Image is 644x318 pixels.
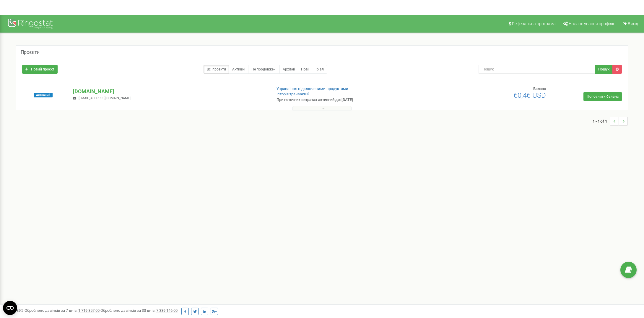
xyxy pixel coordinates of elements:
a: Реферальна програма [505,15,559,33]
p: [DOMAIN_NAME] [73,88,267,95]
span: Баланс [533,86,546,91]
u: 1 719 357,00 [78,308,100,313]
a: Нові [298,65,312,74]
span: 60,46 USD [514,91,546,99]
a: Архівні [279,65,298,74]
a: Активні [229,65,248,74]
a: Поповнити баланс [583,92,622,101]
a: Тріал [312,65,327,74]
span: Вихід [628,21,638,26]
button: Open CMP widget [3,301,17,315]
button: Пошук [595,65,613,74]
a: Новий проєкт [22,65,58,74]
a: Налаштування профілю [560,15,618,33]
span: Налаштування профілю [569,21,615,26]
span: 1 - 1 of 1 [593,117,610,126]
a: Історія транзакцій [277,92,310,96]
span: [EMAIL_ADDRESS][DOMAIN_NAME] [79,96,131,100]
iframe: Intercom live chat [624,285,638,299]
input: Пошук [479,65,595,74]
u: 7 339 146,00 [156,308,178,313]
a: Управління підключеними продуктами [277,86,348,91]
span: Оброблено дзвінків за 30 днів : [100,308,178,313]
nav: ... [593,111,628,131]
p: При поточних витратах активний до: [DATE] [277,97,420,103]
span: Оброблено дзвінків за 7 днів : [25,308,100,313]
a: Всі проєкти [204,65,229,74]
a: Не продовжені [248,65,280,74]
h5: Проєкти [21,50,40,55]
span: Реферальна програма [512,21,556,26]
a: Вихід [619,15,641,33]
span: Активний [34,93,53,97]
